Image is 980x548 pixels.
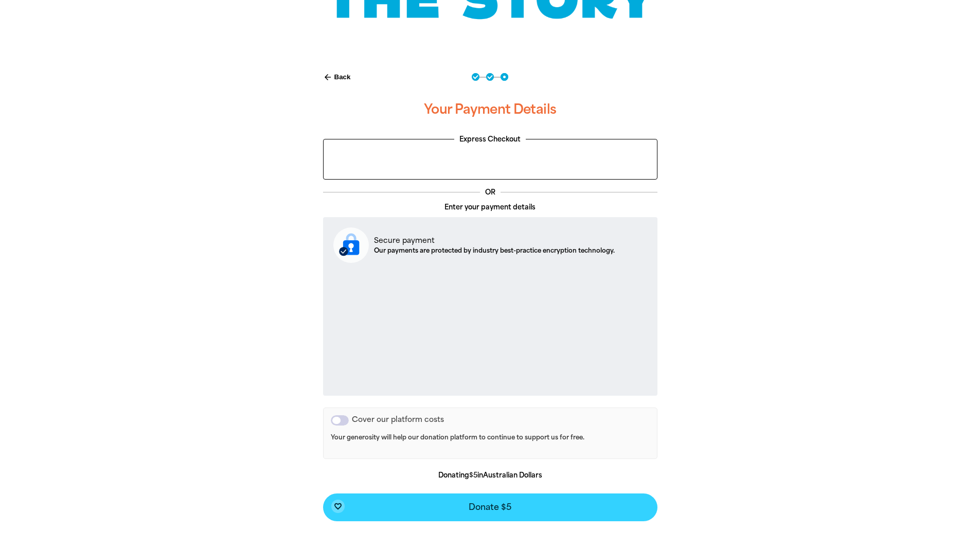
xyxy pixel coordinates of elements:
p: Enter your payment details [323,202,657,213]
i: favorite_border [334,502,342,510]
iframe: Secure payment input frame [331,271,649,387]
button: Navigate to step 1 of 3 to enter your donation amount [472,73,479,81]
i: arrow_back [323,73,332,82]
p: Donating in Australian Dollars [323,470,657,481]
button: Navigate to step 3 of 3 to enter your payment details [501,73,508,81]
p: Your generosity will help our donation platform to continue to support us for free. [331,434,650,451]
span: Donate $5 [469,503,511,511]
button: Cover our platform costs [331,415,349,426]
b: $5 [469,471,477,479]
h3: Your Payment Details [323,93,657,126]
p: Secure payment [374,235,615,246]
p: OR [480,187,501,198]
button: Navigate to step 2 of 3 to enter your details [486,73,494,81]
p: Our payments are protected by industry best-practice encryption technology. [374,246,615,255]
iframe: PayPal-paypal [329,145,652,173]
button: Back [319,68,355,86]
legend: Express Checkout [454,134,526,145]
button: favorite_borderDonate $5 [323,493,657,521]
